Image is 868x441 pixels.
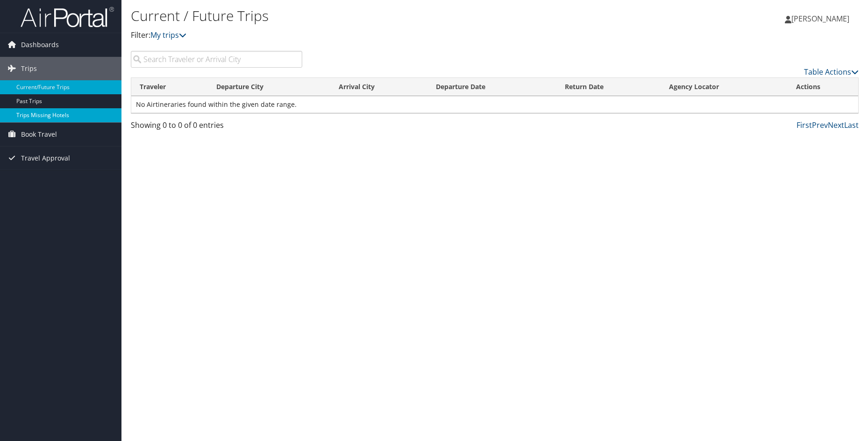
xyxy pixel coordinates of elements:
a: Prev [812,120,828,130]
span: Travel Approval [21,147,70,170]
span: Book Travel [21,123,57,146]
a: Next [828,120,844,130]
td: No Airtineraries found within the given date range. [131,96,858,113]
span: [PERSON_NAME] [791,14,849,24]
th: Departure City: activate to sort column ascending [208,78,331,96]
span: Trips [21,57,37,80]
th: Traveler: activate to sort column ascending [131,78,208,96]
th: Actions [788,78,858,96]
a: [PERSON_NAME] [785,5,859,33]
a: Last [844,120,859,130]
a: Table Actions [804,67,859,77]
th: Departure Date: activate to sort column descending [427,78,556,96]
th: Return Date: activate to sort column ascending [556,78,661,96]
span: Dashboards [21,33,59,56]
th: Arrival City: activate to sort column ascending [330,78,427,96]
h1: Current / Future Trips [131,6,616,26]
a: First [797,120,812,130]
div: Showing 0 to 0 of 0 entries [131,119,302,135]
a: My trips [150,30,186,40]
img: airportal-logo.png [21,6,114,28]
p: Filter: [131,29,616,42]
input: Search Traveler or Arrival City [131,51,302,68]
th: Agency Locator: activate to sort column ascending [661,78,788,96]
